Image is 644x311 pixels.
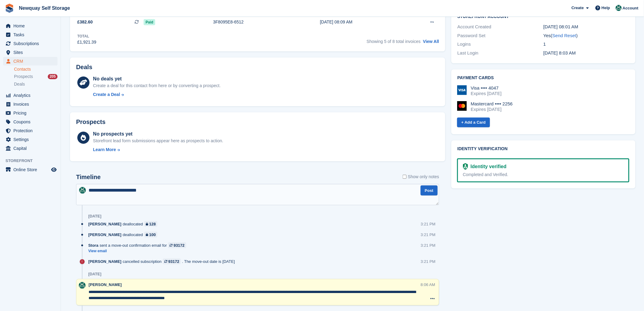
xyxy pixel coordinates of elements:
h2: Deals [76,64,92,71]
span: Tasks [13,30,50,39]
div: 3:21 PM [421,221,436,227]
a: menu [3,109,58,117]
div: Identity verified [468,163,506,170]
div: Create a deal for this contact from here or by converting a prospect. [93,83,221,89]
div: [DATE] [88,214,101,219]
div: 93172 [173,242,184,248]
div: Logins [457,41,544,48]
span: [PERSON_NAME] [88,221,121,227]
span: Storefront [5,158,61,164]
div: 3:21 PM [421,232,436,238]
a: menu [3,91,58,100]
div: Storefront lead form submissions appear here as prospects to action. [93,138,223,144]
a: Newquay Self Storage [16,3,72,13]
div: Expires [DATE] [471,107,513,112]
a: Preview store [50,166,58,173]
a: Deals [14,81,58,87]
a: 128 [144,221,157,227]
span: [PERSON_NAME] [88,232,121,238]
img: Mastercard Logo [457,101,467,111]
a: Create a Deal [93,91,221,98]
img: Identity Verification Ready [463,163,468,170]
img: JON [79,282,86,289]
h2: Timeline [76,174,101,181]
span: [PERSON_NAME] [89,283,122,287]
span: Account [623,5,639,11]
div: 100 [149,232,156,238]
img: stora-icon-8386f47178a22dfd0bd8f6a31ec36ba5ce8667c1dd55bd0f319d3a0aa187defe.svg [5,4,14,13]
span: Deals [14,81,25,87]
div: 1 [544,41,630,48]
div: Yes [544,32,630,39]
div: Completed and Verified. [463,171,624,178]
a: Prospects 205 [14,73,58,80]
img: Visa Logo [457,85,467,95]
span: CRM [13,57,50,65]
a: menu [3,165,58,174]
label: Show only notes [403,174,439,180]
h2: Payment cards [457,76,629,80]
div: 3F8095E8-6512 [213,19,299,25]
div: Expires [DATE] [471,91,502,96]
span: Prospects [14,74,33,80]
a: menu [3,135,58,144]
span: £382.60 [77,19,93,25]
a: + Add a Card [457,118,490,128]
span: ( ) [551,33,578,38]
div: Total [77,34,96,39]
a: menu [3,126,58,135]
span: Capital [13,144,50,153]
div: 205 [48,74,58,79]
div: 3:21 PM [421,242,436,248]
div: Create a Deal [93,91,120,98]
div: No prospects yet [93,130,223,138]
span: Analytics [13,91,50,100]
a: menu [3,144,58,153]
div: 3:21 PM [421,259,436,264]
span: Invoices [13,100,50,108]
input: Show only notes [403,174,407,180]
div: Visa •••• 4047 [471,85,502,91]
a: View email [88,249,189,254]
span: Online Store [13,165,50,174]
h2: Prospects [76,118,106,125]
a: menu [3,100,58,108]
a: menu [3,30,58,39]
div: £1,921.39 [77,39,96,45]
img: JON [79,187,86,194]
a: menu [3,39,58,48]
div: [DATE] [88,272,101,277]
a: 100 [144,232,157,238]
span: Showing 5 of 8 total invoices [367,39,421,44]
div: Learn More [93,147,116,153]
a: Contacts [14,66,58,72]
a: 93172 [163,259,181,264]
div: [DATE] 08:01 AM [544,23,630,30]
button: Post [421,186,438,196]
div: Password Set [457,32,544,39]
div: deallocated [88,232,160,238]
span: Sites [13,48,50,57]
span: Home [13,22,50,30]
span: [PERSON_NAME] [88,259,121,264]
a: 93172 [168,242,186,248]
a: Send Reset [552,33,576,38]
span: Pricing [13,109,50,117]
span: Stora [88,242,98,248]
a: menu [3,57,58,65]
span: Coupons [13,118,50,126]
a: menu [3,22,58,30]
h2: Identity verification [457,147,629,151]
div: Account Created [457,23,544,30]
div: [DATE] 08:09 AM [320,19,406,25]
div: No deals yet [93,75,221,83]
img: JON [616,5,622,11]
div: cancelled subscription . The move-out date is [DATE] [88,259,238,264]
a: View All [423,39,439,44]
span: Create [572,5,584,11]
div: Mastercard •••• 2256 [471,101,513,107]
span: Protection [13,126,50,135]
span: Settings [13,135,50,144]
div: 93172 [168,259,179,264]
a: Learn More [93,147,223,153]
